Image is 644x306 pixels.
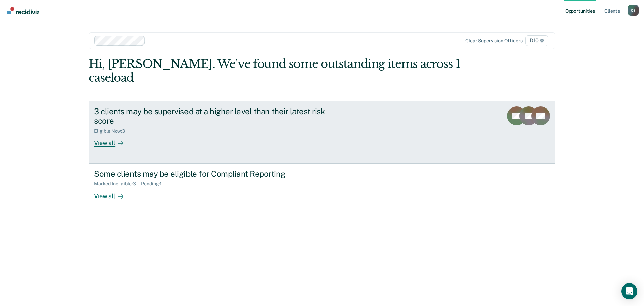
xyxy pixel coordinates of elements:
[628,5,639,16] button: Profile dropdown button
[94,169,329,179] div: Some clients may be eligible for Compliant Reporting
[94,106,329,126] div: 3 clients may be supervised at a higher level than their latest risk score
[89,164,555,216] a: Some clients may be eligible for Compliant ReportingMarked Ineligible:3Pending:1View all
[89,57,462,85] div: Hi, [PERSON_NAME]. We’ve found some outstanding items across 1 caseload
[94,128,130,134] div: Eligible Now : 3
[94,134,131,147] div: View all
[465,38,522,44] div: Clear supervision officers
[141,181,167,187] div: Pending : 1
[89,101,555,164] a: 3 clients may be supervised at a higher level than their latest risk scoreEligible Now:3View all
[7,7,39,14] img: Recidiviz
[94,181,141,187] div: Marked Ineligible : 3
[621,283,637,299] div: Open Intercom Messenger
[525,35,548,46] span: D10
[94,187,131,200] div: View all
[628,5,639,16] div: C S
